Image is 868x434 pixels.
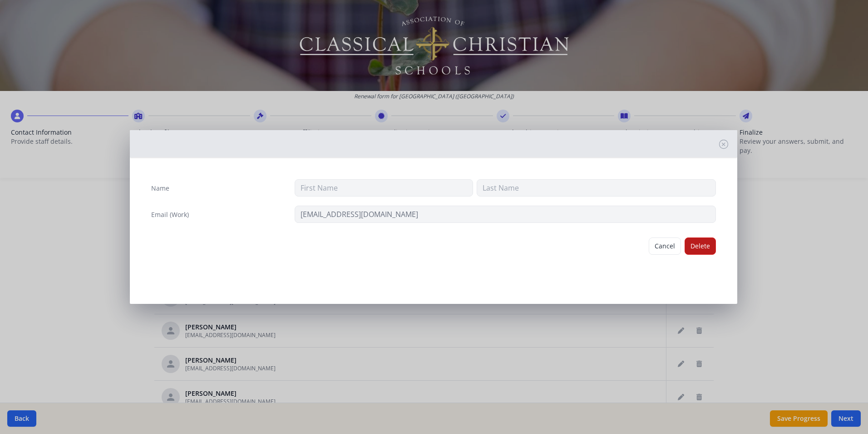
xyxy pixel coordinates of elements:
[295,179,473,197] input: First Name
[649,237,681,255] button: Cancel
[151,184,169,193] label: Name
[685,237,716,255] button: Delete
[477,179,716,197] input: Last Name
[295,206,716,223] input: contact@site.com
[151,210,189,219] label: Email (Work)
